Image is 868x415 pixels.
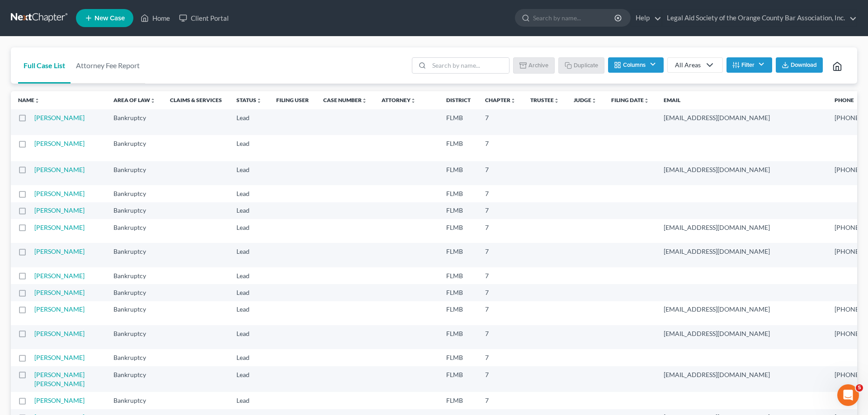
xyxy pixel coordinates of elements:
td: Bankruptcy [106,109,163,135]
td: Lead [229,349,269,366]
td: FLMB [439,325,478,349]
td: FLMB [439,366,478,392]
td: 7 [478,135,523,161]
td: Lead [229,392,269,409]
td: FLMB [439,202,478,219]
a: Help [631,10,661,26]
a: Chapterunfold_more [485,97,516,103]
td: Lead [229,219,269,243]
td: 7 [478,325,523,349]
td: FLMB [439,161,478,185]
td: Bankruptcy [106,161,163,185]
a: Legal Aid Society of the Orange County Bar Association, Inc. [662,10,857,26]
td: Bankruptcy [106,301,163,325]
a: Attorney Fee Report [71,47,145,84]
a: Full Case List [18,47,71,84]
input: Search by name... [533,9,616,26]
td: FLMB [439,392,478,409]
td: Lead [229,366,269,392]
td: Bankruptcy [106,243,163,267]
span: 5 [856,384,863,392]
a: Filing Dateunfold_more [611,97,649,103]
i: unfold_more [256,98,262,103]
pre: [EMAIL_ADDRESS][DOMAIN_NAME] [664,370,820,379]
pre: [EMAIL_ADDRESS][DOMAIN_NAME] [664,165,820,174]
a: Client Portal [175,10,233,26]
td: 7 [478,161,523,185]
a: [PERSON_NAME] [34,330,85,337]
td: Bankruptcy [106,325,163,349]
th: Claims & Services [163,91,229,109]
button: Filter [726,57,772,73]
a: Statusunfold_more [236,97,262,103]
a: Case Numberunfold_more [323,97,367,103]
span: New Case [94,15,125,22]
td: Lead [229,243,269,267]
td: Bankruptcy [106,202,163,219]
td: FLMB [439,284,478,301]
td: Bankruptcy [106,349,163,366]
a: [PERSON_NAME] [34,305,85,313]
button: Download [776,57,823,73]
a: [PERSON_NAME] [34,224,85,231]
i: unfold_more [150,98,156,103]
i: unfold_more [34,98,40,103]
pre: [EMAIL_ADDRESS][DOMAIN_NAME] [664,329,820,338]
td: FLMB [439,219,478,243]
i: unfold_more [510,98,516,103]
pre: [EMAIL_ADDRESS][DOMAIN_NAME] [664,223,820,232]
a: Attorneyunfold_more [382,97,416,103]
th: Email [656,91,827,109]
iframe: Intercom live chat [837,384,859,406]
i: unfold_more [554,98,559,103]
td: Bankruptcy [106,185,163,202]
i: unfold_more [644,98,649,103]
a: [PERSON_NAME] [34,272,85,280]
td: Bankruptcy [106,366,163,392]
td: FLMB [439,109,478,135]
td: Bankruptcy [106,284,163,301]
td: Bankruptcy [106,135,163,161]
td: 7 [478,202,523,219]
td: 7 [478,219,523,243]
a: Nameunfold_more [18,97,40,103]
td: 7 [478,301,523,325]
td: 7 [478,243,523,267]
a: [PERSON_NAME] [34,166,85,173]
td: 7 [478,366,523,392]
td: Bankruptcy [106,219,163,243]
a: [PERSON_NAME] [34,114,85,121]
td: Lead [229,109,269,135]
pre: [EMAIL_ADDRESS][DOMAIN_NAME] [664,247,820,256]
td: Lead [229,185,269,202]
a: [PERSON_NAME] [PERSON_NAME] [34,371,85,387]
a: [PERSON_NAME] [34,354,85,361]
a: Judgeunfold_more [574,97,597,103]
a: [PERSON_NAME] [34,289,85,296]
td: FLMB [439,267,478,284]
i: unfold_more [362,98,367,103]
td: 7 [478,349,523,366]
td: 7 [478,267,523,284]
th: Filing User [269,91,316,109]
td: FLMB [439,135,478,161]
pre: [EMAIL_ADDRESS][DOMAIN_NAME] [664,113,820,122]
td: FLMB [439,243,478,267]
td: Lead [229,267,269,284]
td: Bankruptcy [106,267,163,284]
input: Search by name... [429,58,509,73]
a: [PERSON_NAME] [34,206,85,214]
i: unfold_more [591,98,597,103]
a: [PERSON_NAME] [34,247,85,255]
a: Home [136,10,175,26]
td: FLMB [439,301,478,325]
span: Download [791,61,817,69]
pre: [EMAIL_ADDRESS][DOMAIN_NAME] [664,305,820,314]
td: FLMB [439,349,478,366]
td: Bankruptcy [106,392,163,409]
th: District [439,91,478,109]
td: 7 [478,284,523,301]
div: All Areas [675,61,701,70]
td: FLMB [439,185,478,202]
td: Lead [229,325,269,349]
